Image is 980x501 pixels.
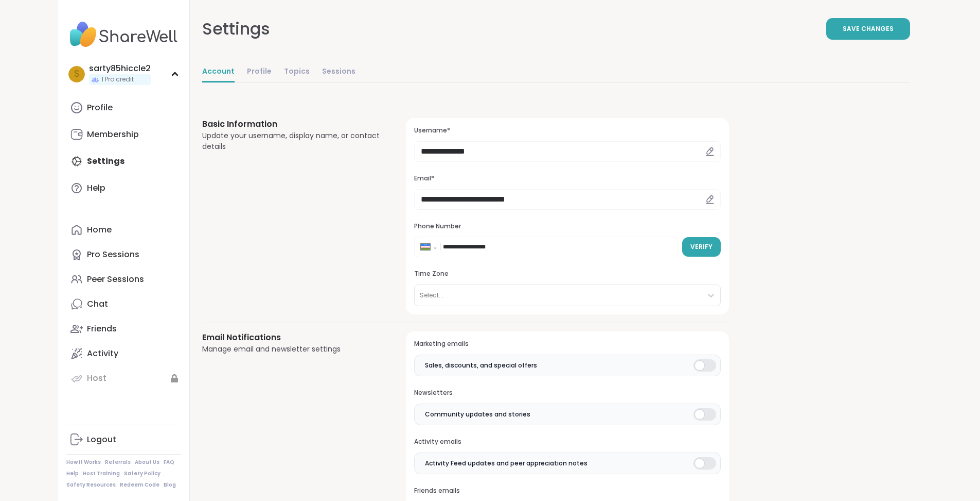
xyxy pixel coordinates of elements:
span: Community updates and stories [425,410,530,419]
div: Chat [87,298,108,310]
a: Membership [66,122,181,147]
a: Redeem Code [120,481,159,489]
a: Help [66,176,181,201]
a: Friends [66,316,181,341]
div: Activity [87,348,118,359]
div: sarty85hiccle2 [89,63,151,74]
div: Update your username, display name, or contact details [202,130,382,152]
a: How It Works [66,459,101,466]
div: Help [87,182,105,194]
div: Friends [87,323,117,335]
h3: Activity emails [414,438,720,446]
a: Peer Sessions [66,267,181,292]
h3: Marketing emails [414,340,720,348]
span: Sales, discounts, and special offers [425,361,537,370]
a: Chat [66,292,181,316]
h3: Phone Number [414,222,720,231]
button: Verify [682,237,721,257]
a: Host Training [83,470,120,477]
h3: Time Zone [414,270,720,278]
h3: Email Notifications [202,331,382,344]
a: Blog [164,481,176,489]
button: Save Changes [826,18,910,40]
a: Help [66,470,79,477]
div: Membership [87,129,139,140]
a: Account [202,62,235,82]
div: Pro Sessions [87,249,139,260]
div: Logout [87,434,116,445]
a: Sessions [322,62,355,82]
div: Peer Sessions [87,274,144,285]
h3: Basic Information [202,118,382,130]
a: Safety Policy [124,470,161,477]
a: Referrals [105,459,131,466]
div: Host [87,373,106,384]
div: Settings [202,16,270,41]
a: Logout [66,427,181,452]
a: Profile [66,95,181,120]
a: FAQ [164,459,174,466]
a: Activity [66,341,181,366]
a: Topics [284,62,310,82]
span: Save Changes [843,24,894,34]
span: 1 Pro credit [101,75,134,84]
span: Activity Feed updates and peer appreciation notes [425,459,587,468]
div: Profile [87,102,113,113]
span: Verify [690,242,712,252]
h3: Username* [414,126,720,135]
a: Home [66,218,181,242]
a: About Us [135,459,159,466]
span: s [74,68,79,81]
a: Safety Resources [66,481,116,489]
a: Profile [247,62,272,82]
div: Manage email and newsletter settings [202,344,382,355]
div: Home [87,224,112,236]
img: ShareWell Nav Logo [66,16,181,53]
h3: Newsletters [414,389,720,397]
a: Pro Sessions [66,242,181,267]
a: Host [66,366,181,391]
h3: Friends emails [414,487,720,495]
h3: Email* [414,174,720,183]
